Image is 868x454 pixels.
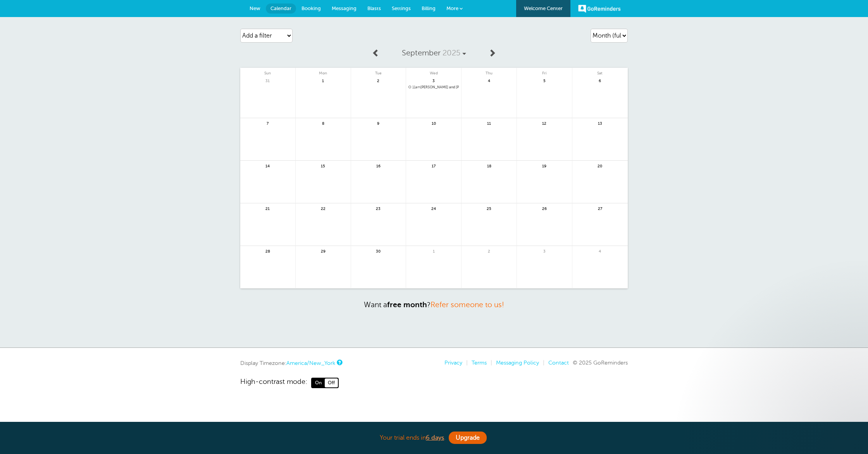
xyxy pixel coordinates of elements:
span: Tue [351,68,406,76]
span: 6 [596,77,603,83]
span: 8 [320,120,327,126]
span: Sun [240,68,295,76]
span: 16 [375,163,382,169]
span: 3 [541,248,548,254]
span: 24 [430,205,437,211]
span: Off [325,378,338,387]
span: High-contrast mode: [240,378,307,388]
span: 17 [430,163,437,169]
span: 11am [412,85,420,89]
span: 13 [596,120,603,126]
span: 9 [375,120,382,126]
a: 11am[PERSON_NAME] and [PERSON_NAME] [408,85,459,89]
a: High-contrast mode: On Off [240,378,628,388]
a: Contact [548,359,569,366]
span: 14 [264,163,271,169]
span: 1 [430,248,437,254]
span: 23 [375,205,382,211]
span: 21 [264,205,271,211]
span: 25 [486,205,493,211]
a: This is the timezone being used to display dates and times to you on this device. Click the timez... [337,360,341,365]
span: 3 [430,77,437,83]
span: 18 [486,163,493,169]
span: 4 [596,248,603,254]
a: Upgrade [449,432,487,444]
span: 26 [541,205,548,211]
div: Your trial ends in . [240,430,628,446]
span: 7 [264,120,271,126]
span: 2 [486,248,493,254]
span: 15 [320,163,327,169]
span: 20 [596,163,603,169]
span: More [446,5,458,11]
span: Robert and Donna Villarubia [408,85,459,89]
span: 11 [486,120,493,126]
span: Thu [462,68,517,76]
span: © 2025 GoReminders [573,359,628,366]
a: America/New_York [286,360,335,366]
span: On [312,378,325,387]
span: 2025 [443,48,460,57]
span: 19 [541,163,548,169]
span: Booking [301,5,321,11]
p: Want a ? [240,300,628,309]
span: 2 [375,77,382,83]
span: 28 [264,248,271,254]
span: Settings [392,5,411,11]
span: Mon [296,68,351,76]
span: 27 [596,205,603,211]
a: 6 days [426,434,444,441]
span: Billing [422,5,436,11]
span: Blasts [367,5,381,11]
span: Fri [517,68,572,76]
span: 5 [541,77,548,83]
span: 29 [320,248,327,254]
span: New [250,5,260,11]
span: September [402,48,441,57]
li: | [462,359,468,366]
span: 4 [486,77,493,83]
span: 12 [541,120,548,126]
li: | [539,359,544,366]
a: Terms [472,359,487,366]
a: Refer someone to us! [431,301,504,309]
span: 10 [430,120,437,126]
a: Privacy [444,359,462,366]
span: 22 [320,205,327,211]
a: Messaging Policy [496,359,539,366]
span: Wed [406,68,461,76]
a: Calendar [266,3,296,14]
a: September 2025 [384,45,484,62]
span: 1 [320,77,327,83]
span: Calendar [270,5,291,11]
span: 31 [264,77,271,83]
span: Messaging [332,5,356,11]
div: Display Timezone: [240,359,341,366]
span: 30 [375,248,382,254]
li: | [487,359,492,366]
span: Sat [572,68,628,76]
strong: free month [387,301,427,309]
